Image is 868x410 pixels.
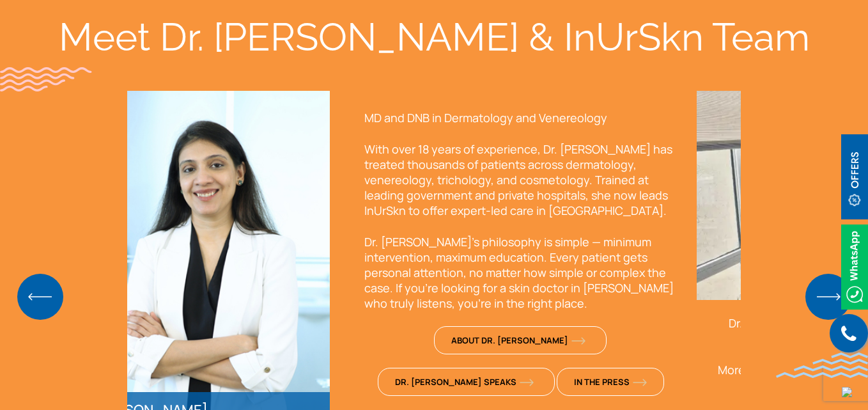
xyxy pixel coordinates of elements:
div: Meet Dr. [PERSON_NAME] & InUrSkn Team [25,14,843,60]
img: orange-arrow [571,337,585,345]
a: Dr. [PERSON_NAME] Speaksorange-arrow [378,368,555,396]
div: Previous slide [31,283,49,311]
span: In The Press [574,376,647,388]
img: orange-arrow [633,379,647,386]
a: About Dr. [PERSON_NAME]orange-arrow [434,326,607,354]
p: With over 18 years of experience, Dr. [PERSON_NAME] has treated thousands of patients across derm... [364,141,678,218]
img: orange-arrow [520,379,534,386]
img: BluePrevArrow [17,274,63,320]
img: up-blue-arrow.svg [842,387,852,397]
img: bluewave [776,352,868,378]
span: About Dr. [PERSON_NAME] [451,335,585,346]
img: BlueNextArrow [805,274,851,320]
img: Whatsappicon [841,225,868,310]
p: MD and DNB in Dermatology and Venereology [364,110,678,125]
img: offerBt [841,134,868,219]
p: Dr. [PERSON_NAME]’s philosophy is simple — minimum intervention, maximum education. Every patient... [364,234,678,311]
div: Next slide [819,283,837,311]
span: Dr. [PERSON_NAME] Speaks [395,376,534,388]
a: In The Pressorange-arrow [557,368,664,396]
a: Whatsappicon [841,258,868,272]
